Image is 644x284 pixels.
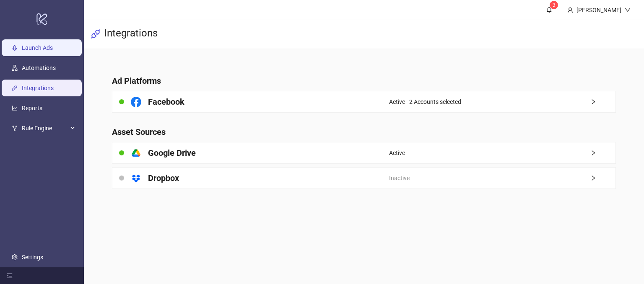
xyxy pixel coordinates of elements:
[573,5,625,15] div: [PERSON_NAME]
[12,126,18,132] span: fork
[112,75,615,87] h4: Ad Platforms
[112,167,615,189] a: DropboxInactiveright
[22,105,42,112] a: Reports
[91,29,101,39] span: api
[112,126,615,138] h4: Asset Sources
[389,148,405,157] span: Active
[389,97,461,106] span: Active - 2 Accounts selected
[112,142,615,164] a: Google DriveActiveright
[590,99,615,105] span: right
[550,1,558,9] sup: 3
[389,173,410,183] span: Inactive
[22,65,56,72] a: Automations
[567,7,573,13] span: user
[104,27,158,41] h3: Integrations
[148,147,196,159] h4: Google Drive
[625,7,631,13] span: down
[112,91,615,113] a: FacebookActive - 2 Accounts selectedright
[148,172,179,184] h4: Dropbox
[22,254,43,261] a: Settings
[546,7,552,13] span: bell
[22,85,54,92] a: Integrations
[590,175,615,181] span: right
[22,120,68,137] span: Rule Engine
[7,273,13,279] span: menu-fold
[590,150,615,156] span: right
[148,96,184,108] h4: Facebook
[553,2,556,8] span: 3
[22,45,53,52] a: Launch Ads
